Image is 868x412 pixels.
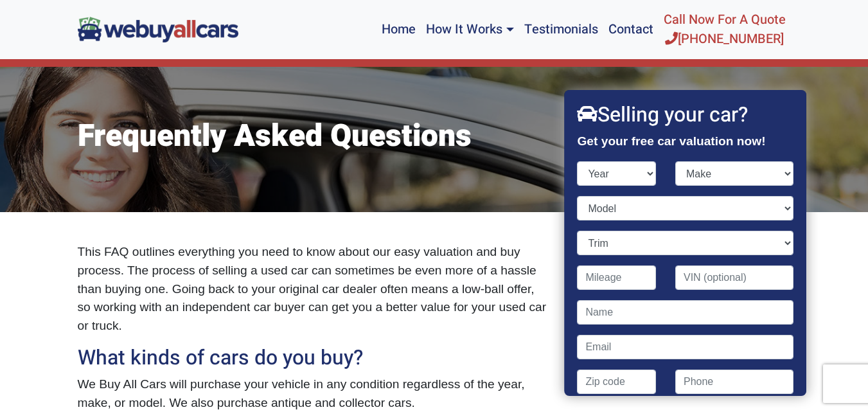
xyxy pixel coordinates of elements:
[78,243,547,336] p: This FAQ outlines everything you need to know about our easy valuation and buy process. The proce...
[578,103,793,127] h2: Selling your car?
[376,5,421,54] a: Home
[578,370,657,394] input: Zip code
[421,5,518,54] a: How It Works
[659,5,791,54] a: Call Now For A Quote[PHONE_NUMBER]
[578,335,793,359] input: Email
[578,134,766,148] strong: Get your free car valuation now!
[78,17,238,42] img: We Buy All Cars in NJ logo
[675,265,793,290] input: VIN (optional)
[603,5,659,54] a: Contact
[578,265,657,290] input: Mileage
[578,300,793,325] input: Name
[78,118,547,156] h1: Frequently Asked Questions
[78,346,547,370] h2: What kinds of cars do you buy?
[519,5,603,54] a: Testimonials
[675,370,793,394] input: Phone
